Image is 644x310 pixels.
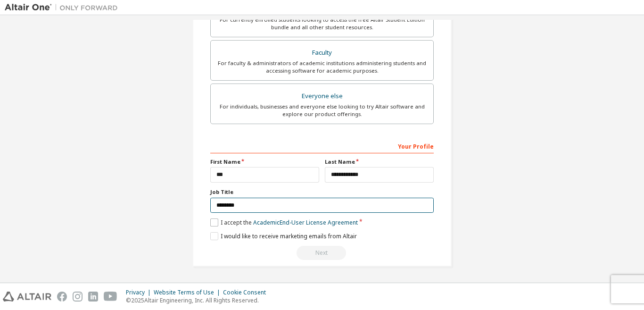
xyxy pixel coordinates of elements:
[216,59,428,75] div: For faculty & administrators of academic institutions administering students and accessing softwa...
[216,46,428,59] div: Faculty
[126,296,272,304] p: © 2025 Altair Engineering, Inc. All Rights Reserved.
[223,289,272,296] div: Cookie Consent
[104,292,117,302] img: youtube.svg
[325,158,434,166] label: Last Name
[210,218,358,226] label: I accept the
[5,3,123,12] img: Altair One
[154,289,223,296] div: Website Terms of Use
[216,16,428,31] div: For currently enrolled students looking to access the free Altair Student Edition bundle and all ...
[126,289,154,296] div: Privacy
[210,232,357,240] label: I would like to receive marketing emails from Altair
[210,188,434,196] label: Job Title
[3,292,51,302] img: altair_logo.svg
[57,292,67,302] img: facebook.svg
[210,138,434,153] div: Your Profile
[210,246,434,260] div: You need to provide your academic email
[210,158,319,166] label: First Name
[73,292,83,302] img: instagram.svg
[216,90,428,103] div: Everyone else
[253,218,358,226] a: Academic End-User License Agreement
[88,292,98,302] img: linkedin.svg
[216,103,428,118] div: For individuals, businesses and everyone else looking to try Altair software and explore our prod...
